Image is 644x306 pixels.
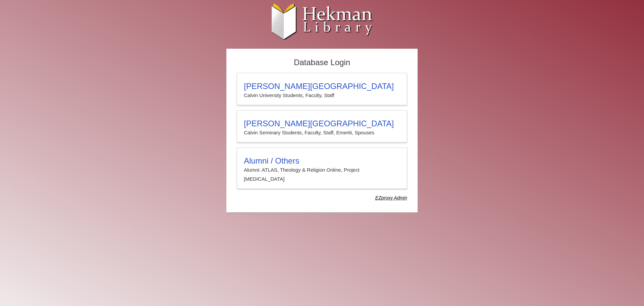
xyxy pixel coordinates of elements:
[237,110,407,142] a: [PERSON_NAME][GEOGRAPHIC_DATA]Calvin Seminary Students, Faculty, Staff, Emeriti, Spouses
[244,119,400,128] h3: [PERSON_NAME][GEOGRAPHIC_DATA]
[244,82,400,91] h3: [PERSON_NAME][GEOGRAPHIC_DATA]
[233,56,411,70] h2: Database Login
[244,91,400,100] p: Calvin University Students, Faculty, Staff
[244,128,400,137] p: Calvin Seminary Students, Faculty, Staff, Emeriti, Spouses
[244,166,400,183] p: Alumni: ATLAS, Theology & Religion Online, Project [MEDICAL_DATA]
[375,195,407,201] dfn: Use Alumni login
[244,156,400,166] h3: Alumni / Others
[237,73,407,105] a: [PERSON_NAME][GEOGRAPHIC_DATA]Calvin University Students, Faculty, Staff
[244,156,400,183] summary: Alumni / OthersAlumni: ATLAS, Theology & Religion Online, Project [MEDICAL_DATA]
